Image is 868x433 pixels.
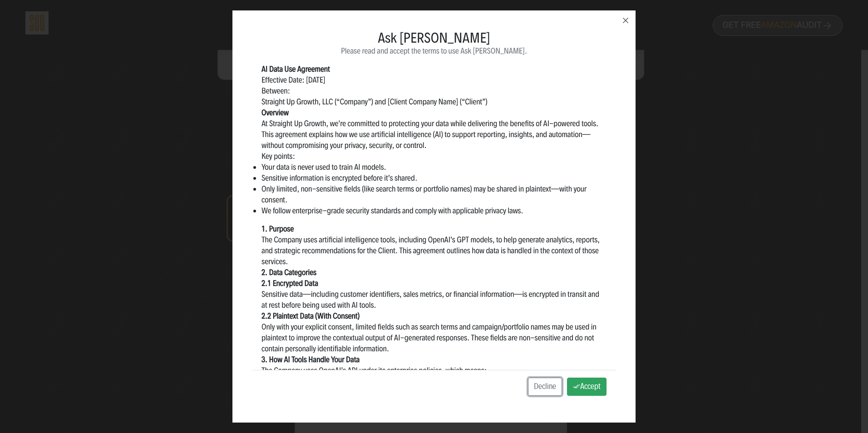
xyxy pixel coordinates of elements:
[252,30,616,46] h3: Ask [PERSON_NAME]
[261,234,607,267] p: The Company uses artificial intelligence tools, including OpenAI’s GPT models, to help generate a...
[261,118,607,151] p: At Straight Up Growth, we’re committed to protecting your data while delivering the benefits of A...
[261,289,607,310] p: Sensitive data—including customer identifiers, sales metrics, or financial information—is encrypt...
[261,64,330,74] strong: AI Data Use Agreement
[261,183,607,205] li: Only limited, non-sensitive fields (like search terms or portfolio names) may be shared in plaint...
[261,85,607,107] p: Between: Straight Up Growth, LLC (“Company”) and [Client Company Name] (“Client”)
[261,267,316,277] strong: 2. Data Categories
[261,172,607,183] li: Sensitive information is encrypted before it’s shared.
[261,278,318,288] strong: 2.1 Encrypted Data
[261,321,607,354] p: Only with your explicit consent, limited fields such as search terms and campaign/portfolio names...
[261,74,607,85] p: Effective Date: [DATE]
[567,378,607,396] button: Accept
[261,205,607,216] li: We follow enterprise-grade security standards and comply with applicable privacy laws.
[261,108,289,118] strong: Overview
[261,311,360,321] strong: 2.2 Plaintext Data (With Consent)
[261,224,294,234] strong: 1. Purpose
[261,354,360,364] strong: 3. How AI Tools Handle Your Data
[261,162,607,172] li: Your data is never used to train AI models.
[252,45,616,56] p: Please read and accept the terms to use Ask [PERSON_NAME].
[261,365,607,376] p: The Company uses OpenAI’s API under its enterprise policies, which means:
[616,10,636,30] button: Close
[528,378,562,396] button: Decline
[261,151,607,162] p: Key points:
